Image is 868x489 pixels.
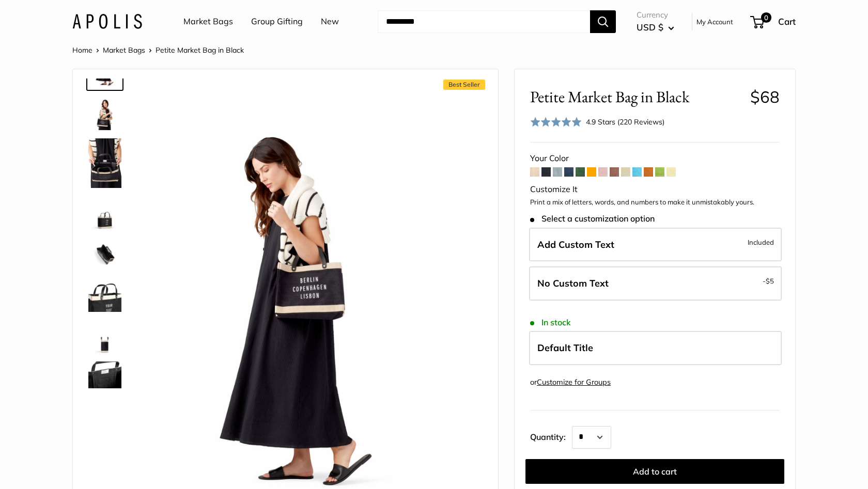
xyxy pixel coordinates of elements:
span: $68 [750,87,780,107]
button: Add to cart [525,459,784,484]
a: Petite Market Bag in Black [86,136,123,190]
a: Petite Market Bag in Black [86,318,123,355]
div: Your Color [530,151,780,166]
a: Customize for Groups [537,377,611,387]
span: USD $ [637,22,663,33]
a: My Account [696,15,733,28]
span: Petite Market Bag in Black [530,87,742,106]
div: or [530,375,611,389]
a: Petite Market Bag in Black [86,95,123,132]
button: Search [590,10,616,33]
span: Best Seller [443,80,485,90]
a: description_Super soft leather handles. [86,277,123,314]
input: Search... [378,10,590,33]
img: Petite Market Bag in Black [88,320,121,353]
img: description_Spacious inner area with room for everything. [88,238,121,271]
a: New [321,14,339,29]
span: No Custom Text [537,277,609,289]
span: Add Custom Text [537,239,614,250]
a: Market Bags [103,45,145,55]
a: description_Inner pocket good for daily drivers. [86,359,123,397]
div: 4.9 Stars (220 Reviews) [530,115,664,130]
img: description_Inner pocket good for daily drivers. [88,361,121,395]
span: Currency [637,8,674,22]
span: Included [748,236,774,248]
span: Petite Market Bag in Black [156,45,244,55]
div: Customize It [530,182,780,197]
span: - [763,275,774,287]
span: Select a customization option [530,214,655,224]
label: Quantity: [530,423,572,449]
div: 4.9 Stars (220 Reviews) [586,116,664,128]
span: In stock [530,318,571,327]
img: Petite Market Bag in Black [88,138,121,188]
a: Petite Market Bag in Black [86,194,123,231]
span: Cart [778,16,796,27]
span: $5 [766,277,774,285]
img: Apolis [72,14,142,29]
img: description_Super soft leather handles. [88,279,121,312]
a: Market Bags [183,14,233,29]
span: Default Title [537,342,593,354]
img: Petite Market Bag in Black [88,97,121,130]
span: 0 [761,12,771,23]
a: Home [72,45,92,55]
a: Group Gifting [251,14,303,29]
label: Default Title [529,331,782,365]
a: description_Spacious inner area with room for everything. [86,235,123,273]
p: Print a mix of letters, words, and numbers to make it unmistakably yours. [530,197,780,208]
button: USD $ [637,19,674,36]
img: Petite Market Bag in Black [88,196,121,229]
a: 0 Cart [751,13,796,30]
label: Add Custom Text [529,228,782,262]
iframe: Sign Up via Text for Offers [8,450,111,481]
nav: Breadcrumb [72,43,244,57]
label: Leave Blank [529,266,782,301]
